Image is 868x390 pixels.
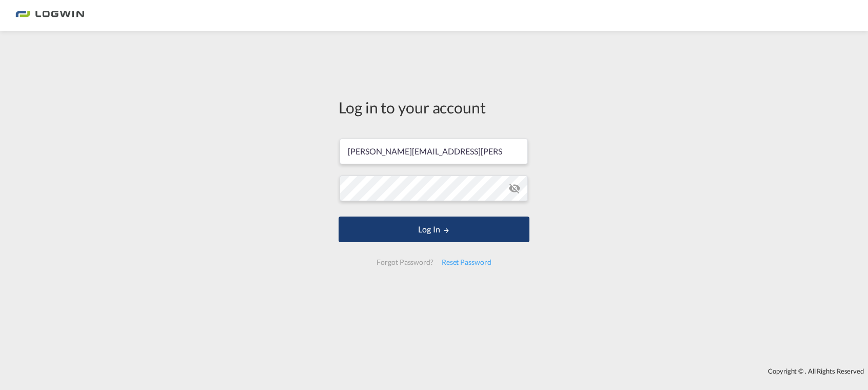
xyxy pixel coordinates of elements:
div: Log in to your account [339,96,529,118]
button: LOGIN [339,217,529,242]
input: Enter email/phone number [340,139,528,164]
img: bc73a0e0d8c111efacd525e4c8ad7d32.png [15,4,85,27]
md-icon: icon-eye-off [508,182,521,194]
div: Forgot Password? [372,253,437,271]
div: Reset Password [438,253,496,271]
